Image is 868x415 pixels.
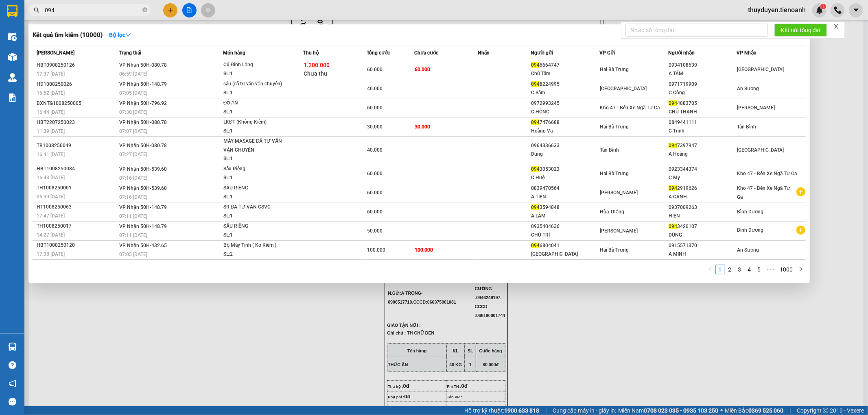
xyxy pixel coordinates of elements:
img: warehouse-icon [8,53,17,61]
div: SL: 2 [223,250,284,259]
span: 60.000 [415,67,430,72]
input: Nhập số tổng đài [625,24,768,37]
span: 60.000 [367,190,383,196]
span: 100.000 [415,247,433,253]
span: VP Nhận 50H-432.65 [119,243,167,248]
span: VP Nhận 50H-080.78 [119,62,167,68]
span: [PERSON_NAME] [600,190,638,196]
div: SL: 1 [223,154,284,163]
span: 094 [669,224,677,229]
div: SL: 1 [223,174,284,183]
span: Kho 47 - Bến Xe Ngã Tư Ga [737,185,790,200]
li: 3 [735,265,745,274]
a: 1 [716,265,725,274]
span: 60.000 [367,209,383,215]
div: CHÚ THẠNH [669,108,737,116]
span: Bình Dương [737,227,764,233]
div: A LÂM [531,212,599,220]
div: MÁY MASAGE ĐÃ TƯ VẤN VẬN CHUYỂN· [223,137,284,154]
div: TH1008250001 [37,184,117,192]
span: VP Gửi [599,50,615,56]
span: question-circle [9,361,16,369]
span: 11:39 [DATE] [37,128,65,134]
span: 094 [669,185,677,191]
div: Bộ Máy Tính ( Ko Kiểm ) [223,241,284,250]
strong: NHẬN HÀNG NHANH - GIAO TỐC HÀNH [32,13,113,19]
div: 6664747 [531,61,599,70]
span: right [798,267,803,272]
li: 1000 [777,265,796,274]
div: 3053023 [531,165,599,174]
li: 2 [725,265,735,274]
span: 094 [531,81,540,87]
div: 7476688 [531,118,599,127]
span: close-circle [142,7,147,14]
span: search [34,7,39,13]
span: 07:30 [DATE] [119,109,147,115]
span: 07:16 [DATE] [119,175,147,181]
span: 07:16 [DATE] [119,194,147,200]
div: SL: 1 [223,193,284,202]
span: 07:27 [DATE] [119,152,147,157]
span: [PERSON_NAME] [737,105,775,111]
div: A TIẾN [531,193,599,201]
span: Bình Dương [737,209,764,215]
div: 7397947 [669,141,737,150]
li: Next Page [796,265,806,274]
div: 0923344374 [669,165,737,174]
span: ĐT: 0935 82 08 08 [62,49,94,53]
div: 0915571370 [669,241,737,250]
span: VP Nhận 50H-539.60 [119,166,167,172]
span: Kết nối tổng đài [781,26,820,35]
span: Tổng cước [367,50,390,56]
div: 0964336633 [531,141,599,150]
button: left [706,265,715,274]
span: 14:27 [DATE] [37,232,65,238]
div: SL: 1 [223,231,284,240]
span: down [125,32,131,38]
li: 1 [715,265,725,274]
a: 5 [755,265,764,274]
span: Chưa cước [414,50,438,56]
li: 5 [754,265,764,274]
span: [GEOGRAPHIC_DATA] [737,147,784,153]
strong: Bộ lọc [109,32,131,38]
div: 2919626 [669,184,737,193]
div: BXNTG1008250005 [37,99,117,108]
span: 16:44 [DATE] [37,109,65,115]
span: VP Nhận [737,50,757,56]
div: sầu (đã tư vấn vận chuyển) [223,80,284,89]
img: warehouse-icon [8,73,17,82]
a: 3 [735,265,744,274]
div: SL: 1 [223,212,284,221]
div: A CẢNH [669,193,737,201]
span: VP Nhận 50H-796.92 [119,100,167,106]
span: VP Nhận: [GEOGRAPHIC_DATA] [62,29,103,37]
span: Kho 47 - Bến Xe Ngã Tư Ga [600,105,660,111]
div: SL: 1 [223,127,284,136]
span: 17:38 [DATE] [37,251,65,257]
span: 40.000 [367,147,383,153]
div: HT1008250063 [37,203,117,211]
span: 094 [669,143,677,148]
div: Hoàng Va [531,127,599,135]
span: 30.000 [415,124,430,130]
button: right [796,265,806,274]
span: Người gửi [531,50,553,56]
img: logo-vxr [7,5,17,17]
span: Nhãn [478,50,490,56]
div: 3420107 [669,222,737,231]
img: logo [3,5,24,26]
div: 3594848 [531,203,599,212]
div: C Huệ [531,174,599,182]
span: close [833,24,839,29]
span: Hai Bà Trưng [600,124,629,130]
span: CTY TNHH DLVT TIẾN OANH [31,4,115,12]
span: 094 [531,62,540,68]
span: Trạng thái [119,50,141,56]
div: 0849441111 [669,118,737,127]
span: VP Nhận 50H-080.78 [119,143,167,148]
span: notification [9,380,16,387]
div: HBT1008250120 [37,241,117,250]
span: 16:52 [DATE] [37,90,65,96]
